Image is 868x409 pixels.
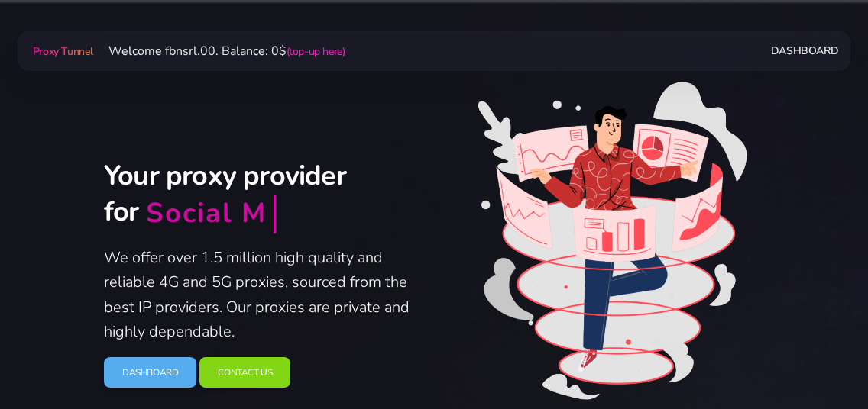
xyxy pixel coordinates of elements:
p: We offer over 1.5 million high quality and reliable 4G and 5G proxies, sourced from the best IP p... [104,246,425,345]
span: Welcome fbnsrl.00. Balance: 0$ [96,43,345,60]
span: Proxy Tunnel [33,44,93,59]
h2: Your proxy provider for [104,159,425,233]
a: (top-up here) [287,44,345,59]
a: Contact Us [199,357,290,388]
div: Social M [146,196,267,232]
a: Dashboard [104,357,196,388]
a: Dashboard [771,37,838,65]
a: Proxy Tunnel [30,39,96,63]
iframe: Webchat Widget [794,335,849,390]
